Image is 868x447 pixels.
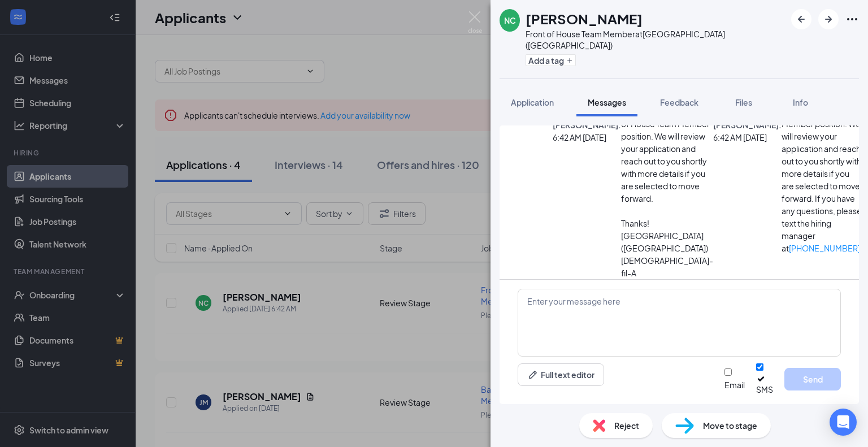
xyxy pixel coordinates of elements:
[818,9,839,29] button: ArrowRight
[845,12,859,26] svg: Ellipses
[713,131,767,144] span: [DATE] 6:42 AM
[588,97,626,107] span: Messages
[621,217,713,229] p: Thanks!
[830,409,857,436] div: Open Intercom Messenger
[735,97,752,107] span: Files
[621,229,713,279] p: [GEOGRAPHIC_DATA] ([GEOGRAPHIC_DATA]) [DEMOGRAPHIC_DATA]-fil-A
[527,369,539,380] svg: Pen
[553,131,606,144] span: [DATE] 6:42 AM
[791,9,811,29] button: ArrowLeftNew
[526,54,576,66] button: PlusAdd a tag
[614,419,639,432] span: Reject
[782,69,862,253] span: Thank you for completing your application for the Front of House Team Member position. We will re...
[724,368,732,376] input: Email
[822,12,835,26] svg: ArrowRight
[660,97,698,107] span: Feedback
[566,57,573,64] svg: Plus
[756,374,766,384] svg: Checkmark
[793,97,808,107] span: Info
[504,15,516,26] div: NC
[756,363,763,371] input: SMS
[756,384,773,395] div: SMS
[526,9,643,28] h1: [PERSON_NAME]
[703,419,757,432] span: Move to stage
[511,97,554,107] span: Application
[518,363,604,386] button: Full text editorPen
[724,379,745,390] div: Email
[789,243,860,253] a: [PHONE_NUMBER]
[784,368,841,390] button: Send
[621,80,713,205] p: Thank you for completing your application for the Front of House Team Member position. We will re...
[795,12,808,26] svg: ArrowLeftNew
[526,28,785,51] div: Front of House Team Member at [GEOGRAPHIC_DATA] ([GEOGRAPHIC_DATA])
